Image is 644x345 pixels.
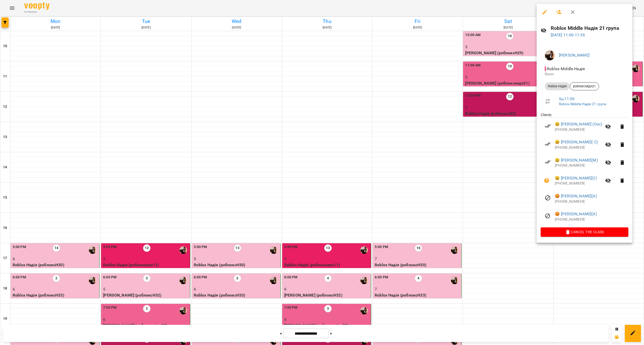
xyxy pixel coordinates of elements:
[555,175,597,181] a: 😀 [PERSON_NAME](С)
[545,195,551,201] svg: Visit canceled
[545,50,555,60] img: f1c8304d7b699b11ef2dd1d838014dff.jpg
[545,66,586,71] span: - Roblox Middle Надія
[541,227,628,236] button: Cancel the class
[541,112,628,227] ul: Clients
[545,229,624,235] span: Cancel the class
[545,123,551,129] svg: Paid
[541,175,553,187] button: Unpaid. Bill the attendance?
[551,33,585,37] a: [DATE] 11:00-11:55
[555,127,602,132] p: [PHONE_NUMBER]
[545,84,570,89] span: Roblox Надія
[555,217,628,222] p: [PHONE_NUMBER]
[545,72,624,77] p: Room
[570,84,599,89] span: роблоксмідл21
[551,24,628,32] h6: Roblox Middle Надія 21 група
[555,193,597,199] a: 😡 [PERSON_NAME](А)
[559,102,606,106] a: Roblox Middle Надія 21 група
[559,53,589,58] a: [PERSON_NAME]
[545,213,551,219] svg: Visit canceled
[555,163,602,168] p: [PHONE_NUMBER]
[555,145,602,150] p: [PHONE_NUMBER]
[555,181,602,186] p: [PHONE_NUMBER]
[555,199,628,204] p: [PHONE_NUMBER]
[555,157,598,163] a: 😀 [PERSON_NAME](М)
[570,82,599,90] div: роблоксмідл21
[555,211,597,217] a: 😡 [PERSON_NAME](А)
[545,141,551,147] svg: Paid
[559,96,575,101] a: Su , 11:00
[555,121,602,127] a: 😀 [PERSON_NAME] (Окс)
[555,139,598,145] a: 😀 [PERSON_NAME]( С)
